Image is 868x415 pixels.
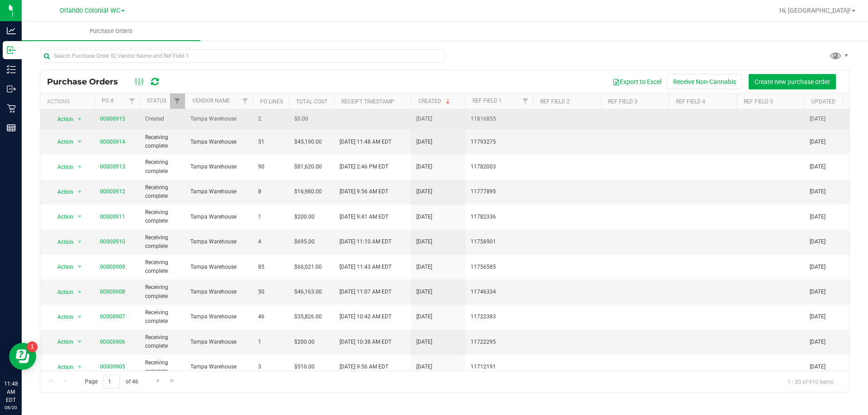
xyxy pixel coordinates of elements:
[77,27,145,35] span: Purchase Orders
[47,77,127,87] span: Purchase Orders
[810,187,826,196] span: [DATE]
[608,98,637,105] a: Ref Field 3
[471,363,528,371] span: 11712191
[100,214,125,220] a: 00000911
[294,288,322,296] span: $46,163.00
[810,288,826,296] span: [DATE]
[294,115,308,123] span: $0.00
[667,74,742,89] button: Receive Non-Cannabis
[190,187,247,196] span: Tampa Warehouse
[49,286,74,298] span: Action
[294,238,315,246] span: $695.00
[74,113,85,126] span: select
[416,115,432,123] span: [DATE]
[258,238,283,246] span: 4
[100,289,125,295] a: 00000908
[190,338,247,346] span: Tampa Warehouse
[416,138,432,146] span: [DATE]
[145,183,179,201] span: Receiving complete
[340,138,392,146] span: [DATE] 11:48 AM EDT
[471,238,528,246] span: 11756901
[100,313,125,320] a: 00000907
[340,312,392,321] span: [DATE] 10:42 AM EDT
[49,261,74,273] span: Action
[47,98,91,105] div: Actions
[258,288,283,296] span: 50
[49,361,74,373] span: Action
[418,98,452,104] a: Created
[4,404,18,411] p: 08/20
[166,375,179,387] a: Go to the last page
[258,163,283,171] span: 90
[471,312,528,321] span: 11722383
[74,161,85,173] span: select
[4,380,18,404] p: 11:48 AM EDT
[810,338,826,346] span: [DATE]
[471,213,528,221] span: 11782336
[151,375,165,387] a: Go to the next page
[258,312,283,321] span: 46
[810,263,826,271] span: [DATE]
[294,363,315,371] span: $510.00
[49,113,74,126] span: Action
[258,138,283,146] span: 51
[340,263,392,271] span: [DATE] 11:43 AM EDT
[755,78,830,85] span: Create new purchase order
[190,263,247,271] span: Tampa Warehouse
[145,158,179,175] span: Receiving complete
[100,364,125,370] a: 00000905
[125,93,140,109] a: Filter
[294,338,315,346] span: $200.00
[49,336,74,348] span: Action
[416,187,432,196] span: [DATE]
[49,135,74,148] span: Action
[810,115,826,123] span: [DATE]
[77,375,146,389] span: Page of 46
[74,135,85,148] span: select
[416,288,432,296] span: [DATE]
[145,258,179,275] span: Receiving complete
[190,238,247,246] span: Tampa Warehouse
[471,138,528,146] span: 11793275
[294,187,322,196] span: $16,980.00
[471,338,528,346] span: 11722295
[258,338,283,346] span: 1
[416,263,432,271] span: [DATE]
[238,93,253,109] a: Filter
[471,187,528,196] span: 11777895
[74,236,85,248] span: select
[258,115,283,123] span: 2
[749,74,836,89] button: Create new purchase order
[340,213,388,221] span: [DATE] 9:41 AM EDT
[258,213,283,221] span: 1
[190,213,247,221] span: Tampa Warehouse
[810,363,826,371] span: [DATE]
[780,375,840,388] span: 1 - 20 of 910 items
[49,186,74,198] span: Action
[471,115,528,123] span: 11816855
[294,263,322,271] span: $66,021.00
[340,187,388,196] span: [DATE] 9:56 AM EDT
[416,312,432,321] span: [DATE]
[340,238,392,246] span: [DATE] 11:10 AM EDT
[258,263,283,271] span: 85
[145,283,179,300] span: Receiving complete
[540,98,570,105] a: Ref Field 2
[7,46,16,55] inline-svg: Inbound
[74,210,85,223] span: select
[294,138,322,146] span: $45,190.00
[104,375,120,389] input: 1
[190,288,247,296] span: Tampa Warehouse
[145,133,179,150] span: Receiving complete
[170,93,185,109] a: Filter
[471,163,528,171] span: 11782003
[294,213,315,221] span: $200.00
[518,93,533,109] a: Filter
[145,233,179,251] span: Receiving complete
[49,311,74,323] span: Action
[416,338,432,346] span: [DATE]
[7,104,16,113] inline-svg: Retail
[100,188,125,195] a: 00000912
[22,22,200,41] a: Purchase Orders
[74,186,85,198] span: select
